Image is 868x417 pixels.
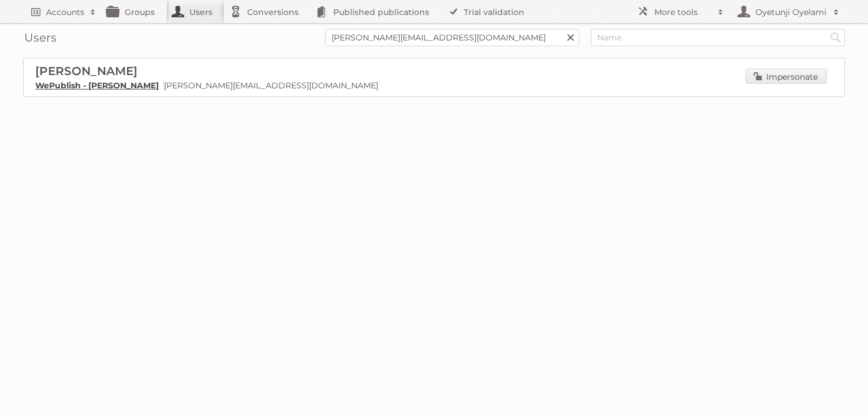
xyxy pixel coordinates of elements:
[746,69,827,84] a: Impersonate
[46,6,84,18] h2: Accounts
[752,6,828,18] h2: Oyetunji Oyelami
[591,29,845,46] input: Name
[35,64,137,78] span: [PERSON_NAME]
[35,80,159,91] a: WePublish - [PERSON_NAME]
[654,6,712,18] h2: More tools
[325,29,579,46] input: Email
[35,80,833,91] p: [PERSON_NAME][EMAIL_ADDRESS][DOMAIN_NAME]
[827,29,844,46] input: Search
